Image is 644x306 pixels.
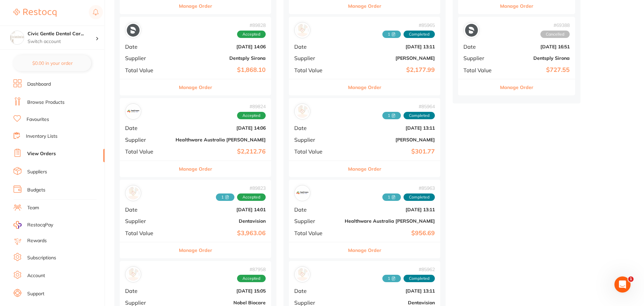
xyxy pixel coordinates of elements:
a: Suppliers [27,169,47,175]
span: Received [382,31,401,38]
span: Total Value [294,67,339,73]
b: Dentsply Sirona [502,55,570,61]
span: # 87958 [237,267,266,272]
button: Manage Order [348,79,381,95]
b: Dentsply Sirona [176,55,266,61]
img: Dentsply Sirona [127,24,140,37]
b: Dentavision [345,300,435,305]
span: Supplier [294,137,339,143]
a: Inventory Lists [26,133,58,140]
span: Supplier [463,55,497,61]
span: Supplier [294,55,339,61]
b: Healthware Australia [PERSON_NAME] [176,137,266,142]
a: Team [27,205,39,211]
span: # 85964 [382,104,435,109]
span: # 89823 [216,185,266,191]
span: # 69388 [540,23,570,28]
p: Switch account [28,38,96,45]
span: Accepted [237,31,266,38]
img: Healthware Australia Ridley [127,105,140,118]
b: [DATE] 14:01 [176,207,266,212]
b: Healthware Australia [PERSON_NAME] [345,218,435,224]
div: Dentsply Sirona#89828AcceptedDate[DATE] 14:06SupplierDentsply SironaTotal Value$1,868.10Manage Order [120,17,271,96]
div: Healthware Australia Ridley#89824AcceptedDate[DATE] 14:06SupplierHealthware Australia [PERSON_NAM... [120,98,271,177]
b: $3,963.06 [176,230,266,237]
b: $2,177.99 [345,67,435,74]
span: Date [125,207,170,213]
span: Date [294,125,339,131]
button: $0.00 in your order [13,55,91,71]
span: Received [382,193,401,201]
span: Accepted [237,275,266,282]
b: $301.77 [345,148,435,155]
a: Restocq Logo [13,5,56,20]
span: Total Value [294,230,339,236]
span: Received [382,112,401,119]
b: [DATE] 13:11 [345,44,435,49]
b: $956.69 [345,230,435,237]
b: [PERSON_NAME] [345,137,435,142]
span: Completed [404,112,435,119]
span: Cancelled [540,31,570,38]
span: Accepted [237,193,266,201]
b: $1,868.10 [176,67,266,74]
a: Favourites [27,116,49,123]
span: Date [294,44,339,50]
a: RestocqPay [13,221,53,229]
b: [DATE] 13:11 [345,207,435,212]
span: Date [294,288,339,294]
img: Dentsply Sirona [465,24,478,37]
button: Manage Order [500,79,533,95]
button: Manage Order [179,79,212,95]
img: Nobel Biocare [127,268,140,281]
div: Dentavision#898231 AcceptedDate[DATE] 14:01SupplierDentavisionTotal Value$3,963.06Manage Order [120,180,271,259]
img: Civic Gentle Dental Care [10,31,24,44]
span: # 85962 [382,267,435,272]
span: Completed [404,31,435,38]
b: [DATE] 16:51 [502,44,570,49]
img: RestocqPay [13,221,22,229]
span: # 89824 [237,104,266,109]
a: Account [27,272,45,279]
span: Supplier [294,300,339,306]
span: Completed [404,193,435,201]
span: Date [463,44,497,50]
a: Rewards [27,237,47,244]
a: Budgets [27,187,45,193]
a: Subscriptions [27,255,56,261]
b: $2,212.76 [176,148,266,155]
b: [PERSON_NAME] [345,55,435,61]
span: RestocqPay [27,222,53,228]
span: Total Value [125,148,170,155]
b: Dentavision [176,218,266,224]
img: Dentavision [127,187,140,200]
span: # 85965 [382,23,435,28]
h4: Civic Gentle Dental Care [28,31,96,37]
button: Manage Order [179,242,212,258]
span: # 85963 [382,185,435,191]
span: Supplier [125,137,170,143]
span: # 89828 [237,23,266,28]
b: [DATE] 15:05 [176,288,266,294]
a: Browse Products [27,99,65,106]
span: Received [382,275,401,282]
img: Healthware Australia Ridley [296,187,309,200]
span: Date [125,288,170,294]
span: Total Value [463,67,497,73]
span: Total Value [125,230,170,236]
a: Dashboard [27,81,51,88]
span: Accepted [237,112,266,119]
span: Supplier [125,55,170,61]
button: Manage Order [179,161,212,177]
b: $727.55 [502,67,570,74]
span: Completed [404,275,435,282]
img: Restocq Logo [13,9,56,17]
a: View Orders [27,150,56,157]
img: Henry Schein Halas [296,24,309,37]
span: Supplier [125,218,170,224]
iframe: Intercom live chat [614,276,631,293]
span: Received [216,193,234,201]
span: Date [125,125,170,131]
img: Dentavision [296,268,309,281]
span: 1 [628,276,634,282]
